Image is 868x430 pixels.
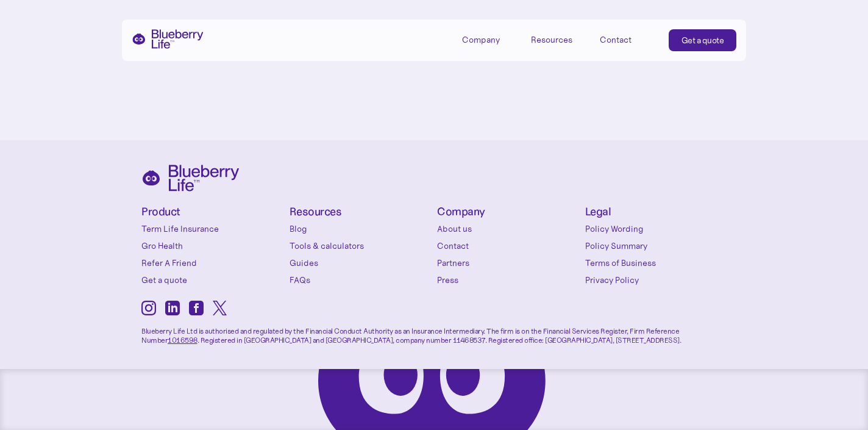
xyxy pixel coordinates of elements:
[141,240,283,252] a: Gro Health
[585,240,727,252] a: Policy Summary
[437,257,579,269] a: Partners
[141,274,283,286] a: Get a quote
[669,29,737,51] a: Get a quote
[141,257,283,269] a: Refer A Friend
[141,318,727,345] p: Blueberry Life Ltd is authorised and regulated by the Financial Conduct Authority as an Insurance...
[290,240,432,252] a: Tools & calculators
[437,240,579,252] a: Contact
[437,206,579,218] h4: Company
[585,206,727,218] h4: Legal
[531,35,572,45] div: Resources
[531,29,586,49] div: Resources
[462,35,500,45] div: Company
[141,206,283,218] h4: Product
[168,335,197,345] a: 1016598
[290,206,432,218] h4: Resources
[290,223,432,235] a: Blog
[600,35,631,45] div: Contact
[585,257,727,269] a: Terms of Business
[585,274,727,286] a: Privacy Policy
[437,274,579,286] a: Press
[290,257,432,269] a: Guides
[290,274,432,286] a: FAQs
[437,223,579,235] a: About us
[141,223,283,235] a: Term Life Insurance
[462,29,517,49] div: Company
[585,223,727,235] a: Policy Wording
[132,29,204,49] a: home
[681,34,724,46] div: Get a quote
[600,29,655,49] a: Contact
